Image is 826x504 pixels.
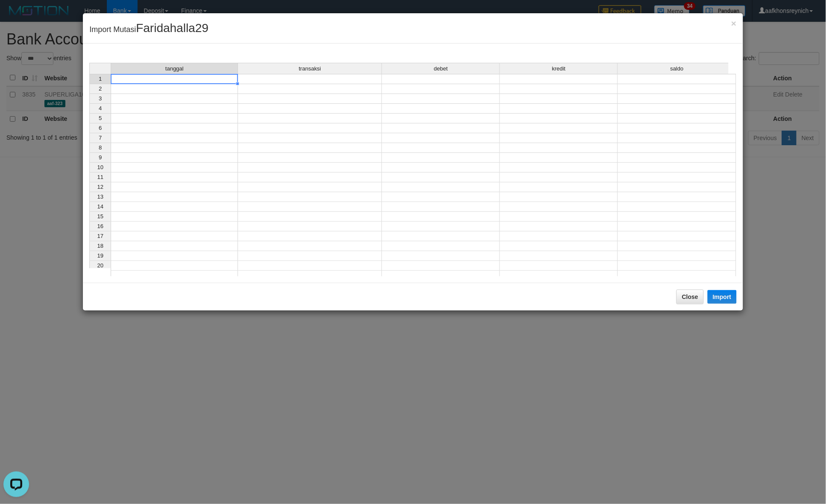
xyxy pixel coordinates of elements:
span: 6 [99,125,102,131]
span: tanggal [165,66,184,72]
span: 14 [97,203,103,210]
span: 20 [97,262,103,269]
button: Import [708,290,737,304]
button: Open LiveChat chat widget [3,3,29,29]
span: 8 [99,144,102,151]
span: 17 [97,233,103,239]
span: 1 [99,76,102,82]
span: transaksi [299,66,321,72]
span: Faridahalla29 [136,21,209,35]
span: 13 [97,193,103,200]
span: 15 [97,213,103,220]
span: 4 [99,105,102,111]
span: 5 [99,115,102,121]
span: 12 [97,184,103,190]
span: × [731,18,736,28]
span: debet [434,66,448,72]
span: 18 [97,243,103,249]
th: Select whole grid [89,63,111,74]
button: Close [731,19,736,28]
span: 2 [99,85,102,92]
span: 11 [97,174,103,180]
span: 9 [99,154,102,161]
span: 19 [97,252,103,259]
span: 3 [99,95,102,102]
span: 10 [97,164,103,170]
span: Import Mutasi [89,25,209,34]
button: Close [676,290,704,304]
span: kredit [552,66,566,72]
span: 16 [97,223,103,229]
span: 7 [99,135,102,141]
span: saldo [670,66,684,72]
